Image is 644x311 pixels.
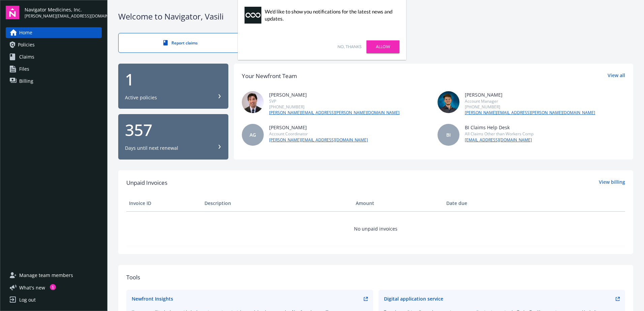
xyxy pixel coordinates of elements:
[6,6,19,19] img: navigator-logo.svg
[465,110,595,116] a: [PERSON_NAME][EMAIL_ADDRESS][PERSON_NAME][DOMAIN_NAME]
[269,124,368,131] div: [PERSON_NAME]
[465,137,534,143] a: [EMAIL_ADDRESS][DOMAIN_NAME]
[19,284,45,291] span: What ' s new
[438,91,459,113] img: photo
[118,114,228,160] button: 357Days until next renewal
[19,64,29,74] span: Files
[366,40,399,53] a: Allow
[132,295,173,302] div: Newfront Insights
[444,195,519,211] th: Date due
[125,145,178,151] div: Days until next renewal
[599,178,625,187] a: View billing
[126,195,202,211] th: Invoice ID
[269,137,368,143] a: [PERSON_NAME][EMAIL_ADDRESS][DOMAIN_NAME]
[25,6,102,13] span: Navigator Medicines, Inc.
[242,91,264,113] img: photo
[353,195,444,211] th: Amount
[250,131,256,138] span: AG
[269,98,399,104] div: SVP
[19,76,33,87] span: Billing
[25,6,102,19] button: Navigator Medicines, Inc.[PERSON_NAME][EMAIL_ADDRESS][DOMAIN_NAME]
[465,91,595,98] div: [PERSON_NAME]
[19,27,32,38] span: Home
[384,295,443,302] div: Digital application service
[25,13,102,19] span: [PERSON_NAME][EMAIL_ADDRESS][DOMAIN_NAME]
[126,211,625,246] td: No unpaid invoices
[6,270,102,281] a: Manage team members
[202,195,353,211] th: Description
[6,27,102,38] a: Home
[6,51,102,62] a: Claims
[6,39,102,50] a: Policies
[265,8,396,22] div: We'd like to show you notifications for the latest news and updates.
[269,91,399,98] div: [PERSON_NAME]
[50,284,56,290] div: 1
[125,71,222,88] div: 1
[465,98,595,104] div: Account Manager
[126,273,625,282] div: Tools
[446,131,451,138] span: BI
[126,178,167,187] span: Unpaid Invoices
[18,39,35,50] span: Policies
[242,72,297,80] div: Your Newfront Team
[465,124,534,131] div: BI Claims Help Desk
[6,76,102,87] a: Billing
[269,131,368,137] div: Account Coordinator
[118,11,633,22] div: Welcome to Navigator , Vasili
[6,284,56,291] button: What's new1
[608,72,625,80] a: View all
[269,104,399,110] div: [PHONE_NUMBER]
[19,51,34,62] span: Claims
[6,64,102,74] a: Files
[125,122,222,138] div: 357
[269,110,399,116] a: [PERSON_NAME][EMAIL_ADDRESS][PERSON_NAME][DOMAIN_NAME]
[132,40,229,46] div: Report claims
[125,94,157,101] div: Active policies
[465,131,534,137] div: All Claims Other than Workers Comp
[118,33,243,53] a: Report claims
[465,104,595,110] div: [PHONE_NUMBER]
[19,270,73,281] span: Manage team members
[19,295,36,305] div: Log out
[118,64,228,109] button: 1Active policies
[337,44,361,50] a: No, thanks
